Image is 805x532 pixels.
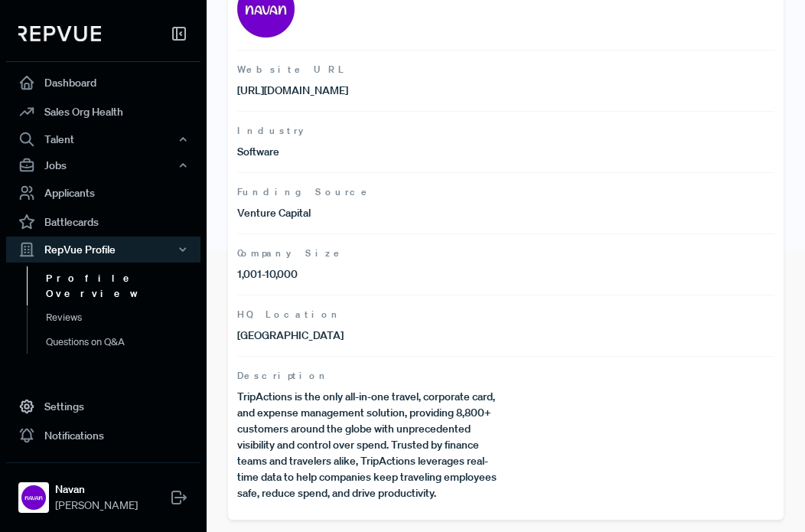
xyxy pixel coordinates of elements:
[237,83,506,99] p: [URL][DOMAIN_NAME]
[6,68,200,97] a: Dashboard
[18,26,101,41] img: RepVue
[237,63,774,77] span: Website URL
[6,421,200,450] a: Notifications
[27,266,221,305] a: Profile Overview
[237,144,506,160] p: Software
[6,97,200,126] a: Sales Org Health
[6,392,200,421] a: Settings
[6,207,200,237] a: Battlecards
[237,369,774,383] span: Description
[237,185,774,199] span: Funding Source
[55,498,138,514] span: [PERSON_NAME]
[27,330,221,354] a: Questions on Q&A
[6,178,200,207] a: Applicants
[6,237,200,263] button: RepVue Profile
[6,152,200,178] button: Jobs
[27,305,221,330] a: Reviews
[6,462,200,520] a: NavanNavan[PERSON_NAME]
[21,485,46,510] img: Navan
[6,126,200,152] button: Talent
[55,481,138,498] strong: Navan
[237,389,506,501] p: TripActions is the only all-in-one travel, corporate card, and expense management solution, provi...
[237,328,506,344] p: [GEOGRAPHIC_DATA]
[237,246,774,260] span: Company Size
[237,266,506,282] p: 1,001-10,000
[237,124,774,138] span: Industry
[237,308,774,321] span: HQ Location
[237,205,506,221] p: Venture Capital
